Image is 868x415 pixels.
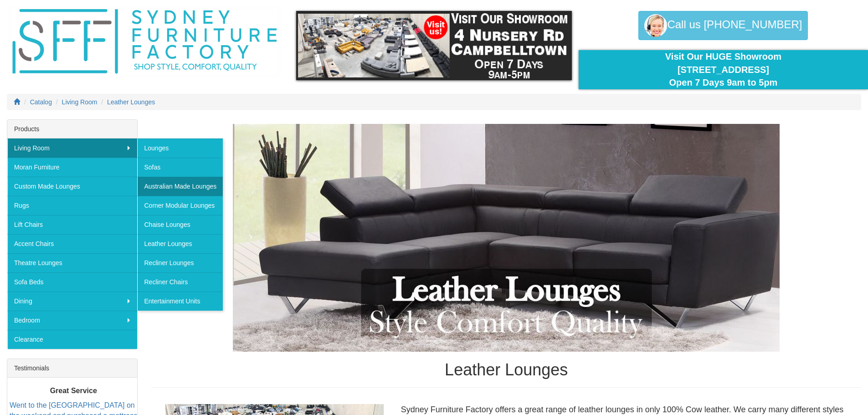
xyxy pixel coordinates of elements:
a: Australian Made Lounges [137,177,223,196]
a: Sofa Beds [7,272,137,292]
a: Chaise Lounges [137,215,223,234]
a: Dining [7,292,137,311]
div: Products [7,120,137,138]
a: Custom Made Lounges [7,177,137,196]
a: Sofas [137,158,223,177]
a: Rugs [7,196,137,215]
a: Moran Furniture [7,158,137,177]
a: Recliner Chairs [137,272,223,292]
a: Leather Lounges [107,98,155,106]
img: Sydney Furniture Factory [8,6,281,77]
a: Living Room [62,98,98,106]
a: Living Room [7,138,137,158]
a: Lounges [137,138,223,158]
a: Theatre Lounges [7,253,137,272]
div: Testimonials [7,359,137,378]
a: Lift Chairs [7,215,137,234]
div: Visit Our HUGE Showroom [STREET_ADDRESS] Open 7 Days 9am to 5pm [586,50,861,89]
h1: Leather Lounges [151,361,861,379]
a: Accent Chairs [7,234,137,253]
a: Catalog [30,98,52,106]
a: Bedroom [7,311,137,330]
a: Entertainment Units [137,292,223,311]
img: Leather Lounges [233,124,780,352]
a: Corner Modular Lounges [137,196,223,215]
a: Leather Lounges [137,234,223,253]
b: Great Service [50,387,97,395]
img: showroom.gif [296,11,572,80]
a: Recliner Lounges [137,253,223,272]
a: Clearance [7,330,137,349]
